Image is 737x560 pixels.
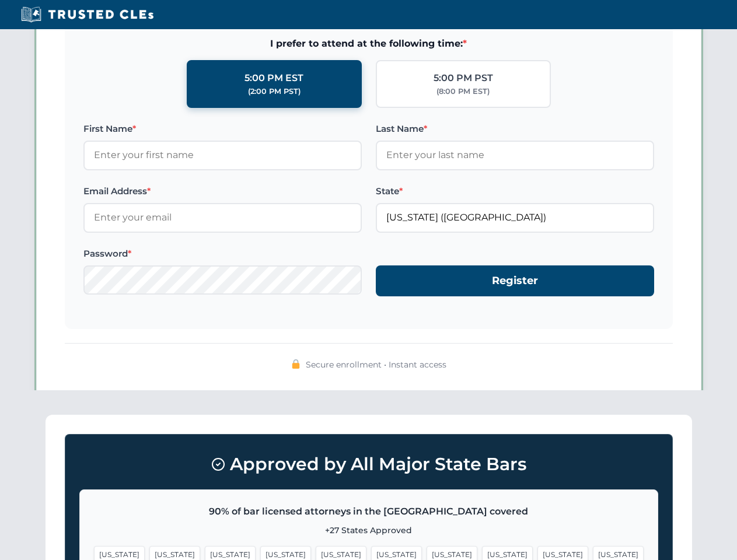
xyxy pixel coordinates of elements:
[18,6,157,23] img: Trusted CLEs
[244,71,303,86] div: 5:00 PM EST
[83,36,654,51] span: I prefer to attend at the following time:
[83,141,362,170] input: Enter your first name
[83,122,362,136] label: First Name
[434,71,493,86] div: 5:00 PM PST
[376,122,654,136] label: Last Name
[83,184,362,198] label: Email Address
[306,358,446,371] span: Secure enrollment • Instant access
[376,203,654,232] input: Florida (FL)
[83,203,362,232] input: Enter your email
[376,141,654,170] input: Enter your last name
[248,86,301,97] div: (2:00 PM PST)
[79,449,658,480] h3: Approved by All Major State Bars
[376,265,654,296] button: Register
[376,184,654,198] label: State
[436,86,490,97] div: (8:00 PM EST)
[94,504,644,519] p: 90% of bar licensed attorneys in the [GEOGRAPHIC_DATA] covered
[83,247,362,261] label: Password
[94,524,644,537] p: +27 States Approved
[291,359,301,369] img: 🔒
